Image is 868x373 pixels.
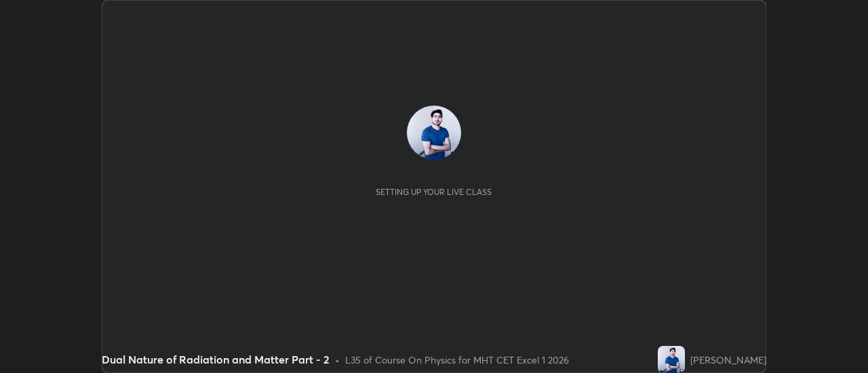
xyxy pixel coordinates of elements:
div: Dual Nature of Radiation and Matter Part - 2 [102,351,330,368]
div: L35 of Course On Physics for MHT CET Excel 1 2026 [345,353,569,367]
img: 3 [407,106,461,160]
img: 3 [658,346,685,373]
div: Setting up your live class [376,187,492,197]
div: [PERSON_NAME] [690,353,766,367]
div: • [335,353,340,367]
